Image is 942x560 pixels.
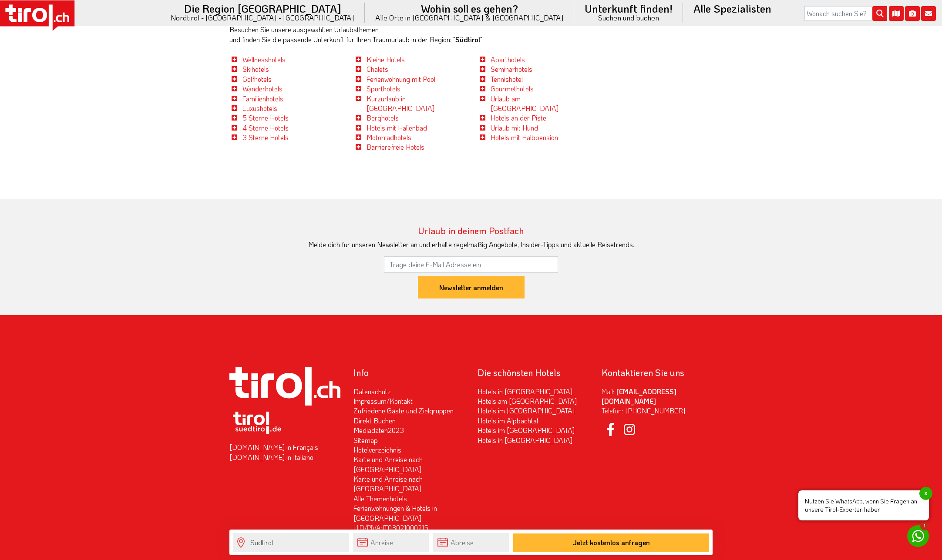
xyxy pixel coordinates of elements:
[478,367,589,377] h3: Die schönsten Hotels
[889,6,904,21] i: Karte öffnen
[433,533,509,552] input: Abreise
[242,64,269,74] a: Skihotels
[478,436,572,445] a: Hotels in [GEOGRAPHIC_DATA]
[242,94,283,103] a: Familienhotels
[242,84,283,93] a: Wanderhotels
[229,225,713,235] h3: Urlaub in deinem Postfach
[367,64,388,74] a: Chalets
[905,6,920,21] i: Fotogalerie
[242,133,289,142] a: 3 Sterne Hotels
[478,426,575,435] a: Hotels im [GEOGRAPHIC_DATA]
[353,396,413,406] a: Impressum/Kontakt
[353,503,437,522] a: Ferienwohnungen & Hotels in [GEOGRAPHIC_DATA]
[367,113,399,122] a: Berghotels
[242,55,286,64] a: Wellnesshotels
[513,533,709,552] button: Jetzt kostenlos anfragen
[418,276,525,299] input: Newsletter anmelden
[920,522,929,530] span: 1
[353,474,423,493] a: Karte und Anreise nach [GEOGRAPHIC_DATA]
[353,494,407,503] a: Alle Themenhotels
[491,123,538,132] a: Urlaub mit Hund
[804,6,887,21] input: Wonach suchen Sie?
[347,367,471,533] div: IT03021000215
[353,406,454,415] a: Zufriedene Gäste und Zielgruppen
[242,74,272,84] a: Golfhotels
[229,443,318,452] a: [DOMAIN_NAME] in Français
[353,455,423,473] a: Karte und Anreise nach [GEOGRAPHIC_DATA]
[491,113,546,122] a: Hotels an der Piste
[384,256,558,273] input: Trage deine E-Mail Adresse ein
[242,104,277,113] a: Luxushotels
[229,409,284,439] img: Tirol
[353,426,404,435] a: Mediadaten2023
[367,94,434,113] a: Kurzurlaub in [GEOGRAPHIC_DATA]
[491,55,525,64] a: Aparthotels
[353,416,396,425] a: Direkt Buchen
[798,490,929,520] span: Nutzen Sie WhatsApp, wenn Sie Fragen an unsere Tirol-Experten haben
[367,74,435,84] a: Ferienwohnung mit Pool
[625,406,685,415] a: [PHONE_NUMBER]
[491,94,558,113] a: Urlaub am [GEOGRAPHIC_DATA]
[367,84,400,93] a: Sporthotels
[478,406,575,415] a: Hotels im [GEOGRAPHIC_DATA]
[602,387,676,406] a: [EMAIL_ADDRESS][DOMAIN_NAME]
[367,123,427,132] a: Hotels mit Hallenbad
[353,387,391,396] a: Datenschutz
[907,525,929,547] a: 1 Nutzen Sie WhatsApp, wenn Sie Fragen an unsere Tirol-Experten habenx
[375,14,564,21] small: Alle Orte in [GEOGRAPHIC_DATA] & [GEOGRAPHIC_DATA]
[491,133,558,142] a: Hotels mit Halbpension
[367,133,411,142] a: Motorradhotels
[921,6,936,21] i: Kontakt
[171,14,354,21] small: Nordtirol - [GEOGRAPHIC_DATA] - [GEOGRAPHIC_DATA]
[478,396,577,406] a: Hotels am [GEOGRAPHIC_DATA]
[491,74,523,84] a: Tennishotel
[602,406,623,416] label: Telefon:
[229,25,589,44] div: Besuchen Sie unsere ausgewählten Urlaubsthemen und finden Sie die passende Unterkunft für Ihren T...
[353,445,401,454] a: Hotelverzeichnis
[455,35,480,44] b: Südtirol
[353,523,382,533] label: UID/PIVA:
[353,533,429,552] input: Anreise
[229,240,713,249] div: Melde dich für unseren Newsletter an und erhalte regelmäßig Angebote, Insider-Tipps und aktuelle ...
[919,487,932,500] span: x
[478,416,538,425] a: Hotels im Alpbachtal
[353,367,464,377] h3: Info
[242,113,289,122] a: 5 Sterne Hotels
[229,367,340,405] img: Tirol
[367,142,424,151] a: Barrierefreie Hotels
[353,436,378,445] a: Sitemap
[602,367,713,377] h3: Kontaktieren Sie uns
[242,123,289,132] a: 4 Sterne Hotels
[491,64,532,74] a: Seminarhotels
[233,533,349,552] input: Wo soll's hingehen?
[367,55,405,64] a: Kleine Hotels
[491,84,534,93] a: Gourmethotels
[585,14,673,21] small: Suchen und buchen
[602,387,615,396] label: Mail:
[478,387,572,396] a: Hotels in [GEOGRAPHIC_DATA]
[229,453,313,462] a: [DOMAIN_NAME] in Italiano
